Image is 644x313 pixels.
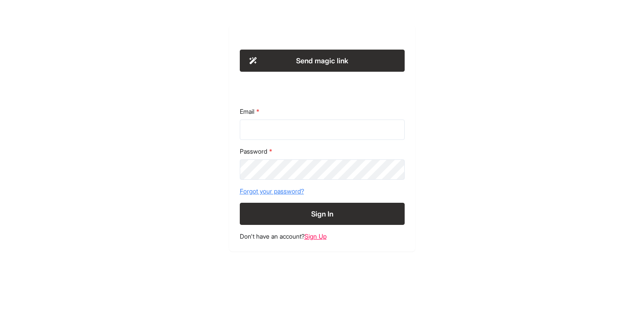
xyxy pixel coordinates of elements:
footer: Don't have an account? [240,232,405,241]
label: Password [240,147,405,156]
button: Sign In [240,203,405,225]
button: Send magic link [240,50,405,72]
a: Forgot your password? [240,187,405,196]
label: Email [240,107,405,116]
a: Sign Up [304,232,327,240]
